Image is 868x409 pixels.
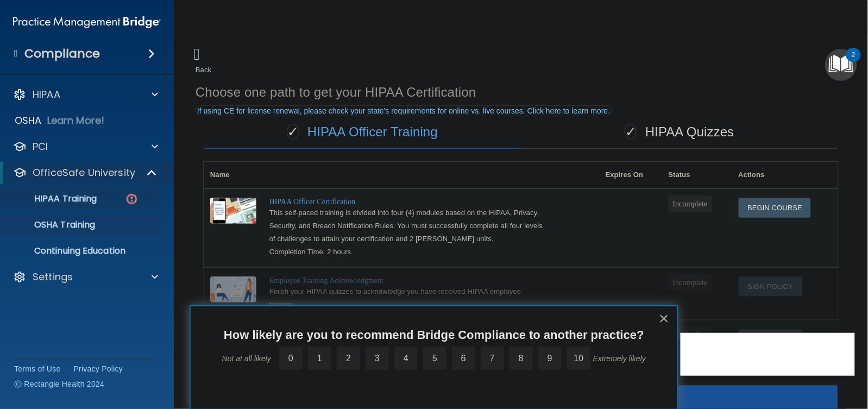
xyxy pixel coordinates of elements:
[366,347,389,370] label: 3
[269,198,545,206] div: HIPAA Officer Certification
[212,328,656,342] p: How likely are you to recommend Bridge Compliance to another practice?
[15,114,42,127] p: OSHA
[269,246,545,259] div: Completion Time: 2 hours
[125,192,139,206] img: danger-circle.6113f641.png
[452,347,475,370] label: 6
[732,162,838,188] th: Actions
[739,329,802,349] button: Sign Policy
[852,55,856,69] div: 2
[599,162,662,188] th: Expires On
[308,347,331,370] label: 1
[659,310,669,327] button: Close
[73,363,123,374] a: Privacy Policy
[47,114,105,127] p: Learn More!
[510,347,533,370] label: 8
[739,276,802,297] button: Sign Policy
[662,162,732,188] th: Status
[7,219,95,230] p: OSHA Training
[669,327,712,344] span: Incomplete
[204,116,521,149] div: HIPAA Officer Training
[593,354,646,363] div: Extremely likely
[222,354,271,363] div: Not at all likely
[269,285,545,311] div: Finish your HIPAA quizzes to acknowledge you have received HIPAA employee training.
[337,347,360,370] label: 2
[669,196,712,212] span: Incomplete
[24,46,100,61] h4: Compliance
[287,124,299,140] span: ✓
[739,198,812,218] a: Begin Course
[196,53,211,74] a: Back
[33,166,135,179] p: OfficeSafe University
[481,347,504,370] label: 7
[33,88,60,101] p: HIPAA
[669,274,712,291] span: Incomplete
[269,276,545,285] div: Employee Training Acknowledgment
[7,246,155,256] p: Continuing Education
[196,77,846,108] div: Choose one path to get your HIPAA Certification
[7,193,97,204] p: HIPAA Training
[538,347,562,370] label: 9
[394,347,418,370] label: 4
[269,206,545,246] div: This self-paced training is divided into four (4) modules based on the HIPAA, Privacy, Security, ...
[33,140,48,153] p: PCI
[625,124,637,140] span: ✓
[33,270,73,284] p: Settings
[521,116,838,149] div: HIPAA Quizzes
[14,363,60,374] a: Terms of Use
[13,11,161,33] img: PMB logo
[279,347,303,370] label: 0
[204,162,263,188] th: Name
[14,379,104,389] span: Ⓒ Rectangle Health 2024
[197,107,611,115] div: If using CE for license renewal, please check your state's requirements for online vs. live cours...
[196,105,612,116] button: If using CE for license renewal, please check your state's requirements for online vs. live cours...
[423,347,446,370] label: 5
[567,347,590,370] label: 10
[825,49,857,81] button: Open Resource Center, 2 new notifications
[681,333,855,376] iframe: Drift Widget Chat Controller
